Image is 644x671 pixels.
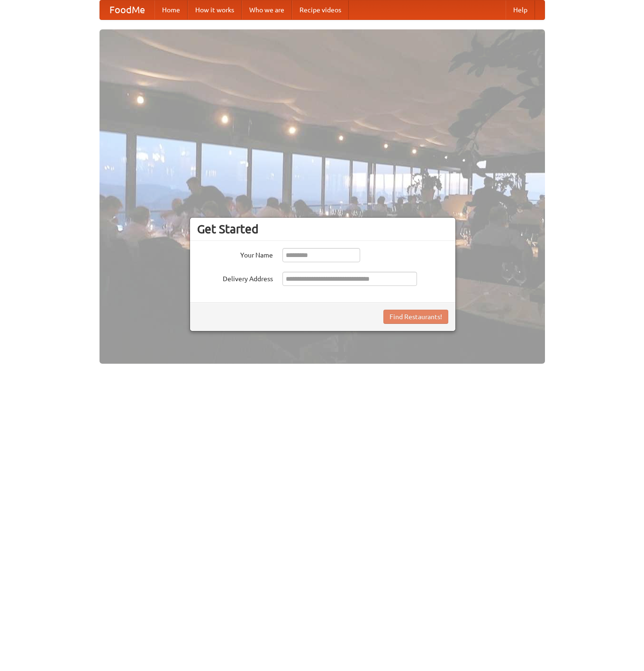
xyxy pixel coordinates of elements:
[154,0,188,19] a: Home
[292,0,349,19] a: Recipe videos
[383,310,448,324] button: Find Restaurants!
[242,0,292,19] a: Who we are
[188,0,242,19] a: How it works
[197,272,273,284] label: Delivery Address
[100,0,154,19] a: FoodMe
[197,248,273,260] label: Your Name
[506,0,535,19] a: Help
[197,222,448,236] h3: Get Started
